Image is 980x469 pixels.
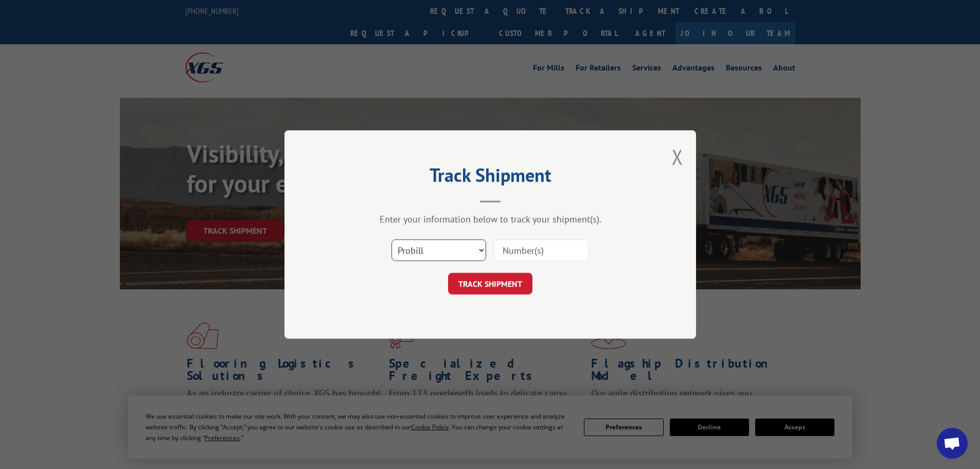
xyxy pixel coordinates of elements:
[448,273,532,294] button: TRACK SHIPMENT
[336,168,645,187] h2: Track Shipment
[672,143,683,170] button: Close modal
[937,428,968,459] div: Open chat
[494,239,589,261] input: Number(s)
[336,213,645,225] div: Enter your information below to track your shipment(s).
